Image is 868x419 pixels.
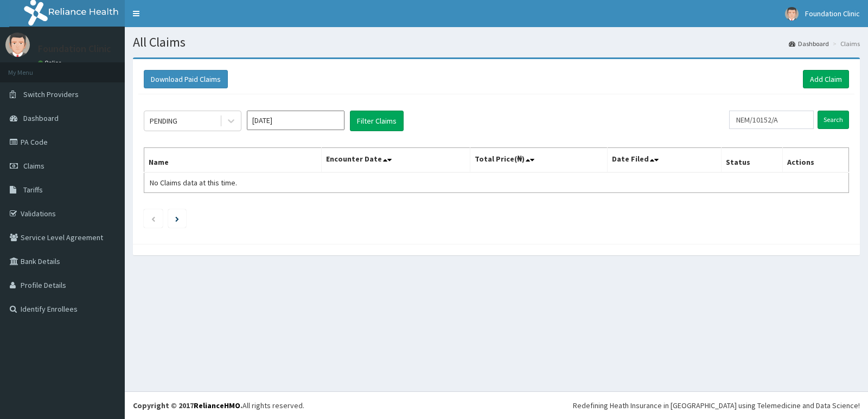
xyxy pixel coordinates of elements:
[608,148,722,173] th: Date Filed
[247,111,344,130] input: Select Month and Year
[803,70,849,88] a: Add Claim
[5,33,30,57] img: User Image
[23,113,59,123] span: Dashboard
[133,401,242,410] strong: Copyright © 2017 .
[721,148,782,173] th: Status
[150,115,177,126] div: PENDING
[805,9,860,18] span: Foundation Clinic
[23,161,44,171] span: Claims
[729,111,814,129] input: Search by HMO ID
[125,391,868,419] footer: All rights reserved.
[150,178,237,188] span: No Claims data at this time.
[782,148,848,173] th: Actions
[38,59,64,67] a: Online
[194,401,240,410] a: RelianceHMO
[785,7,799,21] img: User Image
[144,70,228,88] button: Download Paid Claims
[350,111,404,131] button: Filter Claims
[818,111,849,129] input: Search
[470,148,607,173] th: Total Price(₦)
[830,39,860,48] li: Claims
[23,185,43,195] span: Tariffs
[151,214,156,223] a: Previous page
[23,89,79,99] span: Switch Providers
[38,44,111,54] p: Foundation Clinic
[175,214,179,223] a: Next page
[133,35,860,49] h1: All Claims
[789,39,829,48] a: Dashboard
[144,148,322,173] th: Name
[573,400,860,411] div: Redefining Heath Insurance in [GEOGRAPHIC_DATA] using Telemedicine and Data Science!
[322,148,470,173] th: Encounter Date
